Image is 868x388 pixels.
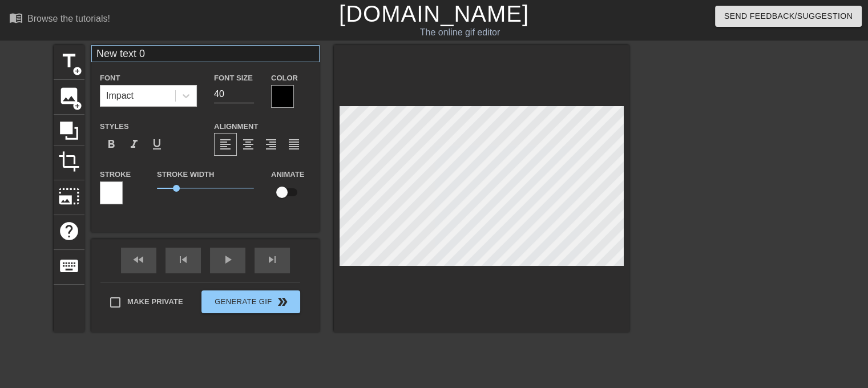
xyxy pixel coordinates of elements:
[58,185,80,207] span: photo_size_select_large
[271,72,298,84] label: Color
[214,121,258,132] label: Alignment
[100,121,129,132] label: Styles
[27,14,110,23] div: Browse the tutorials!
[265,253,279,266] span: skip_next
[104,138,118,151] span: format_bold
[264,138,278,151] span: format_align_right
[58,85,80,107] span: image
[58,255,80,277] span: keyboard
[214,72,253,84] label: Font Size
[295,26,625,39] div: The online gif editor
[100,72,120,84] label: Font
[72,101,82,111] span: add_circle
[58,151,80,172] span: crop
[287,138,301,151] span: format_align_justify
[201,290,300,313] button: Generate Gif
[9,11,110,29] a: Browse the tutorials!
[106,89,134,103] div: Impact
[100,169,131,180] label: Stroke
[157,169,214,180] label: Stroke Width
[58,220,80,242] span: help
[271,169,304,180] label: Animate
[219,138,232,151] span: format_align_left
[150,138,164,151] span: format_underline
[221,253,235,266] span: play_arrow
[72,66,82,76] span: add_circle
[127,138,141,151] span: format_italic
[58,50,80,72] span: title
[176,253,190,266] span: skip_previous
[276,295,289,309] span: double_arrow
[241,138,255,151] span: format_align_center
[127,296,183,308] span: Make Private
[9,11,23,25] span: menu_book
[715,6,862,27] button: Send Feedback/Suggestion
[206,295,296,309] span: Generate Gif
[132,253,146,266] span: fast_rewind
[724,9,853,23] span: Send Feedback/Suggestion
[339,1,529,26] a: [DOMAIN_NAME]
